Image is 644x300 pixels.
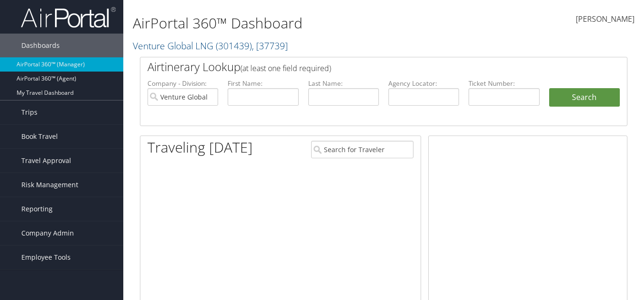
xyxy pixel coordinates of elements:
[147,59,580,75] h2: Airtinerary Lookup
[311,141,414,158] input: Search for Traveler
[21,34,60,57] span: Dashboards
[133,13,467,33] h1: AirPortal 360™ Dashboard
[576,14,635,24] span: [PERSON_NAME]
[21,173,78,197] span: Risk Management
[228,79,298,88] label: First Name:
[21,125,58,148] span: Book Travel
[21,245,71,269] span: Employee Tools
[216,39,252,52] span: ( 301439 )
[147,79,218,88] label: Company - Division:
[21,221,74,245] span: Company Admin
[549,88,620,107] button: Search
[388,79,459,88] label: Agency Locator:
[21,100,37,124] span: Trips
[469,79,539,88] label: Ticket Number:
[21,6,116,28] img: airportal-logo.png
[240,63,331,73] span: (at least one field required)
[576,5,635,34] a: [PERSON_NAME]
[308,79,379,88] label: Last Name:
[147,137,253,157] h1: Traveling [DATE]
[21,149,71,173] span: Travel Approval
[133,39,288,52] a: Venture Global LNG
[21,197,53,221] span: Reporting
[252,39,288,52] span: , [ 37739 ]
